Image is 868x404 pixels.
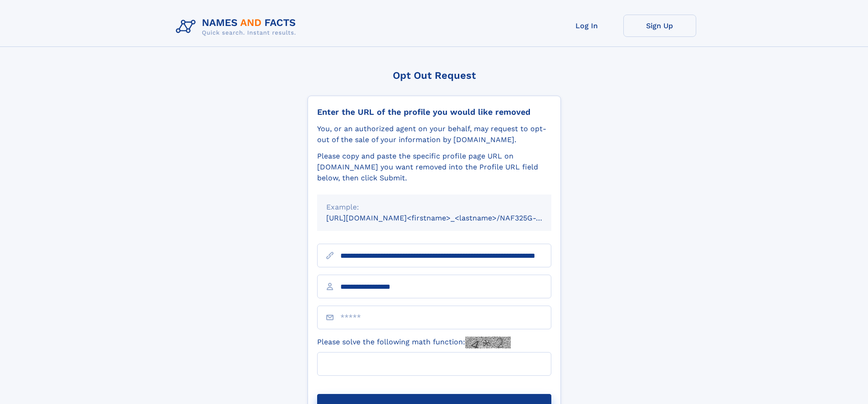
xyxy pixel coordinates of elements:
[326,202,542,213] div: Example:
[317,337,511,348] label: Please solve the following math function:
[550,15,623,37] a: Log In
[317,151,551,184] div: Please copy and paste the specific profile page URL on [DOMAIN_NAME] you want removed into the Pr...
[317,123,551,145] div: You, or an authorized agent on your behalf, may request to opt-out of the sale of your informatio...
[172,15,303,39] img: Logo Names and Facts
[623,15,696,37] a: Sign Up
[308,70,561,81] div: Opt Out Request
[317,107,551,117] div: Enter the URL of the profile you would like removed
[326,214,569,222] small: [URL][DOMAIN_NAME]<firstname>_<lastname>/NAF325G-xxxxxxxx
